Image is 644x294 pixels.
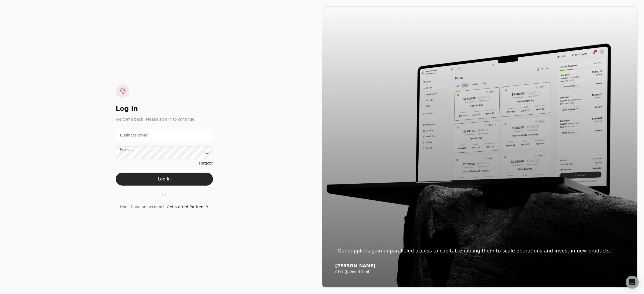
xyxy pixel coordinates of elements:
label: Password [120,147,133,152]
div: Welcome back! Please sign in to continue. [116,116,213,122]
label: Business email [120,132,148,138]
div: Log in [116,104,213,113]
div: “Our suppliers gain unparalleled access to capital, enabling them to scale operations and invest ... [335,247,624,255]
span: Get started for free [167,204,203,210]
a: Forgot? [199,160,213,166]
button: Log in [116,173,213,186]
div: CEO @ Weed Pool [335,270,624,275]
span: or [162,192,166,198]
a: Get started for free [167,204,209,210]
span: Don't have an account? [120,204,165,210]
div: Open Intercom Messenger [626,276,639,289]
div: [PERSON_NAME] [335,263,624,269]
